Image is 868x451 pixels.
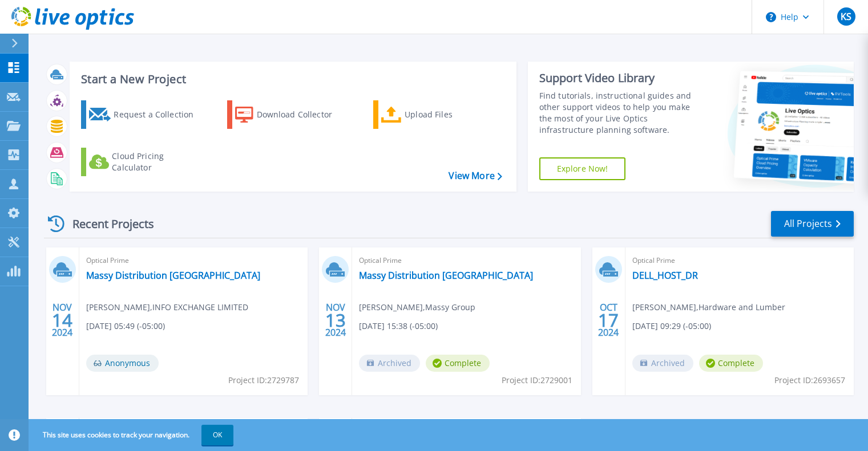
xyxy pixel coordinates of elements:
div: Download Collector [257,103,348,126]
div: Upload Files [405,103,496,126]
a: Request a Collection [81,100,208,129]
button: OK [201,425,233,445]
span: [PERSON_NAME] , Hardware and Lumber [632,301,785,314]
a: Cloud Pricing Calculator [81,148,208,176]
span: [PERSON_NAME] , INFO EXCHANGE LIMITED [86,301,248,314]
span: Project ID: 2693657 [774,374,845,387]
span: This site uses cookies to track your navigation. [31,425,233,445]
span: Complete [699,355,763,372]
span: Anonymous [86,355,159,372]
div: Support Video Library [539,71,703,86]
span: [DATE] 15:38 (-05:00) [359,320,438,332]
a: Explore Now! [539,157,626,180]
div: OCT 2024 [597,299,619,341]
span: Complete [426,355,490,372]
span: Project ID: 2729001 [502,374,572,387]
div: Find tutorials, instructional guides and other support videos to help you make the most of your L... [539,90,703,136]
a: All Projects [771,211,854,237]
span: [DATE] 09:29 (-05:00) [632,320,711,332]
span: Archived [359,355,420,372]
div: Cloud Pricing Calculator [112,151,203,173]
span: [DATE] 05:49 (-05:00) [86,320,165,332]
span: 13 [325,315,346,325]
a: DELL_HOST_DR [632,270,698,281]
span: Project ID: 2729787 [228,374,299,387]
a: Massy Distribution [GEOGRAPHIC_DATA] [86,270,260,281]
a: Massy Distribution [GEOGRAPHIC_DATA] [359,270,533,281]
a: Download Collector [227,100,354,129]
span: KS [841,12,851,21]
a: View More [449,170,502,181]
div: NOV 2024 [51,299,73,341]
div: NOV 2024 [325,299,346,341]
span: Optical Prime [86,254,301,267]
h3: Start a New Project [81,73,502,86]
div: Recent Projects [44,210,169,238]
span: Optical Prime [359,254,574,267]
span: [PERSON_NAME] , Massy Group [359,301,475,314]
span: Optical Prime [632,254,847,267]
div: Request a Collection [114,103,205,126]
span: 14 [52,315,72,325]
a: Upload Files [373,100,500,129]
span: Archived [632,355,693,372]
span: 17 [598,315,619,325]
